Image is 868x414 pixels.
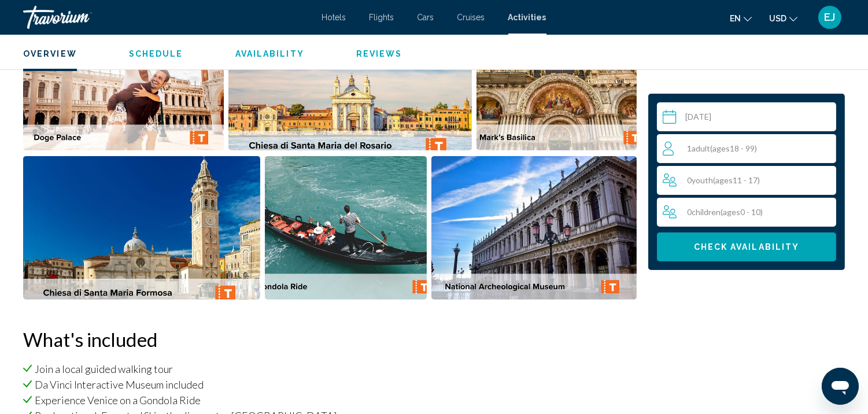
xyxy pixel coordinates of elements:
[356,49,402,59] button: Reviews
[710,143,757,153] span: ( 18 - 99)
[370,13,394,22] a: Flights
[418,13,434,22] a: Cars
[769,10,797,27] button: Change currency
[730,10,752,27] button: Change language
[687,207,763,217] span: 0
[235,49,304,59] button: Availability
[692,207,721,217] span: Children
[508,13,546,22] a: Activities
[721,207,763,217] span: ( 0 - 10)
[730,14,741,23] span: en
[322,13,346,22] a: Hotels
[235,49,304,58] span: Availability
[23,49,77,58] span: Overview
[657,134,836,227] button: Travelers: 1 adult, 0 children
[23,6,311,29] a: Travorium
[694,243,800,252] span: Check Availability
[687,143,757,153] span: 1
[815,5,845,29] button: User Menu
[23,394,637,406] li: Experience Venice on a Gondola Ride
[265,156,427,300] button: Open full-screen image slider
[825,12,836,23] span: EJ
[692,175,713,185] span: Youth
[23,49,77,59] button: Overview
[129,49,183,58] span: Schedule
[692,143,710,153] span: Adult
[657,232,836,261] button: Check Availability
[23,6,224,151] button: Open full-screen image slider
[129,49,183,59] button: Schedule
[23,363,637,375] li: Join a local guided walking tour
[477,6,637,151] button: Open full-screen image slider
[228,6,472,151] button: Open full-screen image slider
[356,49,402,58] span: Reviews
[712,143,730,153] span: ages
[769,14,786,23] span: USD
[715,175,733,185] span: ages
[457,13,485,22] a: Cruises
[723,207,740,217] span: ages
[687,175,760,185] span: 0
[23,156,260,300] button: Open full-screen image slider
[23,378,637,391] li: Da Vinci Interactive Museum included
[431,156,637,300] button: Open full-screen image slider
[713,175,760,185] span: ( 11 - 17)
[822,368,859,405] iframe: Button to launch messaging window
[23,328,637,351] h2: What's included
